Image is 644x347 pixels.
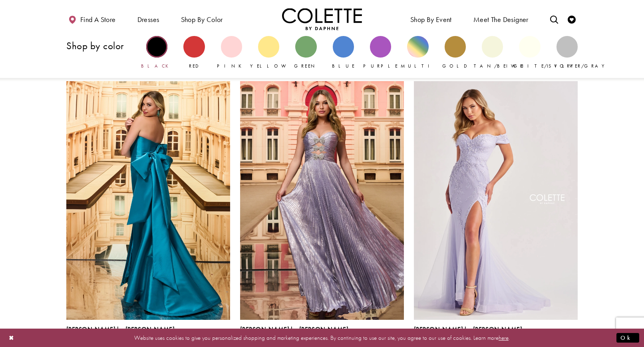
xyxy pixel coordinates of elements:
[250,63,290,69] span: Yellow
[66,40,138,51] h3: Shop by color
[473,16,529,24] span: Meet the designer
[80,16,116,24] span: Find a store
[240,81,404,319] a: Visit Colette by Daphne Style No. CL8520 Page
[445,36,466,70] a: Gold
[616,333,639,343] button: Submit Dialog
[414,325,522,333] span: [PERSON_NAME] by [PERSON_NAME]
[217,63,246,69] span: Pink
[370,36,391,70] a: Purple
[548,8,560,30] a: Toggle search
[295,36,316,70] a: Green
[181,16,223,24] span: Shop by color
[332,63,355,69] span: Blue
[549,63,609,69] span: Silver/Gray
[58,332,586,343] p: Website uses cookies to give you personalized shopping and marketing experiences. By continuing t...
[294,63,318,69] span: Green
[135,8,161,30] span: Dresses
[189,63,199,69] span: Red
[363,63,398,69] span: Purple
[66,325,175,333] span: [PERSON_NAME] by [PERSON_NAME]
[414,81,578,319] a: Visit Colette by Daphne Style No. CL8645 Page
[240,326,348,343] div: Colette by Daphne Style No. CL8520
[442,63,468,69] span: Gold
[482,36,503,70] a: Tan/Beige
[66,81,230,319] a: Visit Colette by Daphne Style No. CL8470 Page
[221,36,242,70] a: Pink
[5,331,18,345] button: Close Dialog
[557,36,578,70] a: Silver/Gray
[333,36,354,70] a: Blue
[408,8,454,30] span: Shop By Event
[474,63,524,69] span: Tan/Beige
[141,63,173,69] span: Black
[519,36,540,70] a: White/Ivory
[183,36,205,70] a: Red
[66,8,117,30] a: Find a store
[566,8,578,30] a: Check Wishlist
[179,8,225,30] span: Shop by color
[258,36,279,70] a: Yellow
[137,16,159,24] span: Dresses
[401,63,435,69] span: Multi
[66,326,175,343] div: Colette by Daphne Style No. CL8470
[282,8,362,30] a: Visit Home Page
[282,8,362,30] img: Colette by Daphne
[240,325,348,333] span: [PERSON_NAME] by [PERSON_NAME]
[410,16,452,24] span: Shop By Event
[146,36,167,70] a: Black
[499,333,509,341] a: here
[511,63,577,69] span: White/Ivory
[471,8,531,30] a: Meet the designer
[407,36,428,70] a: Multi
[414,326,522,343] div: Colette by Daphne Style No. CL8645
